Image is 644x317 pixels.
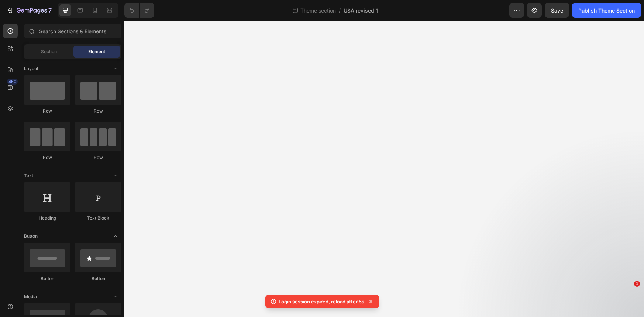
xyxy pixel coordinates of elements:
div: Heading [24,215,70,221]
button: Publish Theme Section [572,3,641,18]
span: 1 [634,281,640,287]
button: Save [545,3,569,18]
span: Theme section [299,7,337,14]
span: USA revised 1 [344,7,378,14]
span: Save [551,7,563,14]
span: Toggle open [110,230,121,242]
span: Toggle open [110,291,121,303]
div: Row [24,154,70,161]
span: Toggle open [110,63,121,75]
div: Text Block [75,215,121,221]
div: Row [75,154,121,161]
span: Button [24,233,38,240]
button: 7 [3,3,55,18]
iframe: Intercom live chat [619,292,637,310]
div: Publish Theme Section [578,7,635,14]
span: Element [88,48,105,55]
div: 450 [7,79,18,85]
span: Section [41,48,57,55]
p: 7 [48,6,52,15]
div: Button [75,275,121,282]
input: Search Sections & Elements [24,24,121,38]
div: Row [24,108,70,114]
span: Toggle open [110,170,121,182]
span: / [339,7,341,14]
div: Undo/Redo [124,3,154,18]
div: Row [75,108,121,114]
span: Text [24,172,33,179]
span: Layout [24,65,38,72]
p: Login session expired, reload after 5s [279,298,364,305]
span: Media [24,293,37,300]
iframe: Design area [124,21,644,317]
div: Button [24,275,70,282]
